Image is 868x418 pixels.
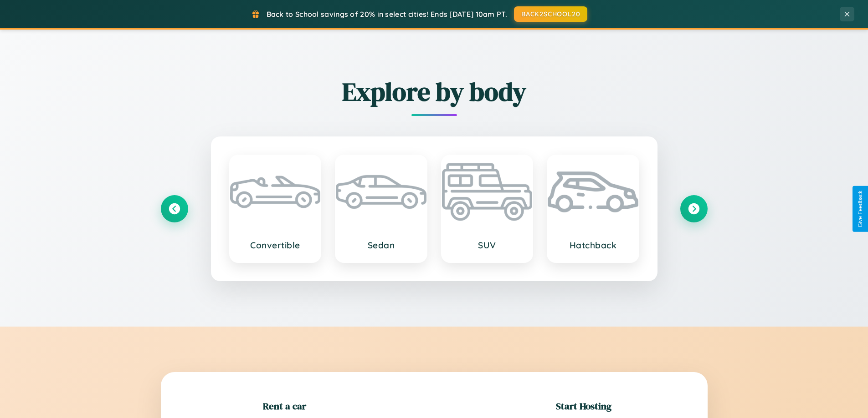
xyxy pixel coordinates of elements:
button: BACK2SCHOOL20 [514,6,587,22]
div: Give Feedback [857,191,863,227]
h3: SUV [451,240,524,251]
h3: Hatchback [557,240,629,251]
h2: Start Hosting [556,399,611,413]
h2: Rent a car [263,399,306,413]
h3: Convertible [239,240,312,251]
h2: Explore by body [161,74,708,109]
span: Back to School savings of 20% in select cities! Ends [DATE] 10am PT. [267,10,507,19]
h3: Sedan [345,240,417,251]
